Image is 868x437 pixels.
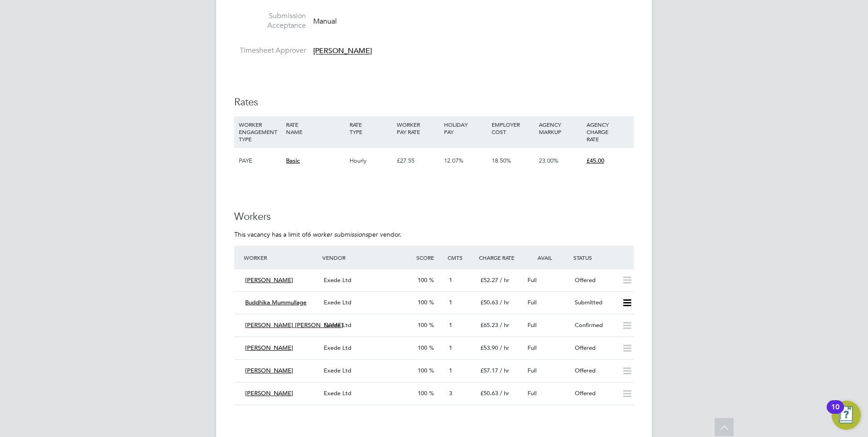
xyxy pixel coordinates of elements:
[320,249,414,266] div: Vendor
[284,116,347,140] div: RATE NAME
[489,116,537,140] div: EMPLOYER COST
[347,116,395,140] div: RATE TYPE
[571,318,618,333] div: Confirmed
[571,386,618,401] div: Offered
[500,344,509,352] span: / hr
[524,249,571,266] div: Avail
[418,367,427,374] span: 100
[418,321,427,329] span: 100
[245,298,306,306] span: Buddhika Mummullage
[418,344,427,352] span: 100
[528,276,537,284] span: Full
[245,344,293,352] span: [PERSON_NAME]
[500,367,509,374] span: / hr
[237,116,284,147] div: WORKER ENGAGEMENT TYPE
[442,116,489,140] div: HOLIDAY PAY
[537,116,584,140] div: AGENCY MARKUP
[234,46,306,55] label: Timesheet Approver
[477,249,524,266] div: Charge Rate
[444,157,464,164] span: 12.07%
[324,276,351,284] span: Exede Ltd
[480,367,498,374] span: £57.17
[449,298,452,306] span: 1
[324,321,351,329] span: Exede Ltd
[500,389,509,397] span: / hr
[480,389,498,397] span: £50.63
[449,344,452,352] span: 1
[528,321,537,329] span: Full
[449,321,452,329] span: 1
[571,249,634,266] div: Status
[480,276,498,284] span: £52.27
[245,367,293,374] span: [PERSON_NAME]
[307,230,368,238] em: 6 worker submissions
[449,367,452,374] span: 1
[587,157,604,164] span: £45.00
[395,116,442,140] div: WORKER PAY RATE
[449,276,452,284] span: 1
[500,276,509,284] span: / hr
[237,148,284,174] div: PAYE
[832,401,861,430] button: Open Resource Center, 10 new notifications
[418,389,427,397] span: 100
[571,273,618,288] div: Offered
[528,367,537,374] span: Full
[242,249,320,266] div: Worker
[418,276,427,284] span: 100
[528,389,537,397] span: Full
[395,148,442,174] div: £27.55
[571,295,618,310] div: Submitted
[500,321,509,329] span: / hr
[313,17,337,26] span: Manual
[234,230,634,238] p: This vacancy has a limit of per vendor.
[234,210,634,223] h3: Workers
[480,321,498,329] span: £65.23
[449,389,452,397] span: 3
[324,389,351,397] span: Exede Ltd
[480,298,498,306] span: £50.63
[445,249,477,266] div: Cmts
[571,363,618,378] div: Offered
[492,157,511,164] span: 18.50%
[414,249,445,266] div: Score
[418,298,427,306] span: 100
[245,389,293,397] span: [PERSON_NAME]
[584,116,631,147] div: AGENCY CHARGE RATE
[245,276,293,284] span: [PERSON_NAME]
[234,11,306,30] label: Submission Acceptance
[234,96,634,109] h3: Rates
[831,407,839,419] div: 10
[313,47,372,56] span: [PERSON_NAME]
[286,157,300,164] span: Basic
[324,298,351,306] span: Exede Ltd
[480,344,498,352] span: £53.90
[528,344,537,352] span: Full
[245,321,343,329] span: [PERSON_NAME] [PERSON_NAME]
[571,341,618,356] div: Offered
[324,344,351,352] span: Exede Ltd
[539,157,558,164] span: 23.00%
[324,367,351,374] span: Exede Ltd
[347,148,395,174] div: Hourly
[528,298,537,306] span: Full
[500,298,509,306] span: / hr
